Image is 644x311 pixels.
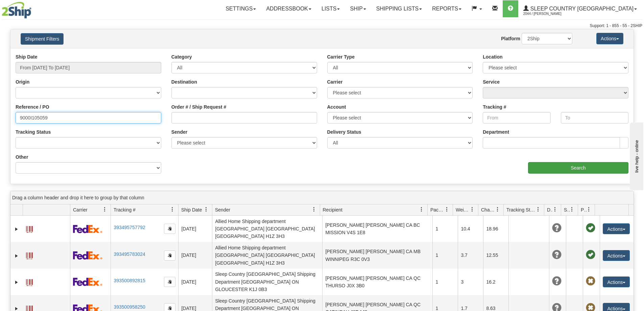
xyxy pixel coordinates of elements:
td: [PERSON_NAME] [PERSON_NAME] CA BC MISSION V4S 1E8 [322,216,432,242]
img: 2 - FedEx Express® [73,277,102,286]
label: Delivery Status [327,129,361,135]
span: Pickup Status [581,206,587,213]
label: Carrier Type [327,53,355,60]
img: 2 - FedEx Express® [73,225,102,233]
a: Delivery Status filter column settings [549,204,561,215]
label: Destination [171,79,197,85]
a: Weight filter column settings [467,204,478,215]
label: Ship Date [16,53,38,60]
a: Sleep Country [GEOGRAPHIC_DATA] 2044 / [PERSON_NAME] [518,0,642,17]
td: Sleep Country [GEOGRAPHIC_DATA] Shipping Department [GEOGRAPHIC_DATA] ON GLOUCESTER K1J 0B3 [212,269,322,295]
a: 393500892815 [114,278,145,283]
label: Department [483,129,509,135]
div: live help - online [5,6,63,11]
a: 393495757792 [114,225,145,230]
label: Other [16,154,28,160]
span: Tracking # [114,206,136,213]
label: Location [483,53,502,60]
td: 18.96 [483,216,508,242]
td: Allied Home Shipping department [GEOGRAPHIC_DATA] [GEOGRAPHIC_DATA] [GEOGRAPHIC_DATA] H1Z 3H3 [212,216,322,242]
a: Lists [316,0,345,17]
span: Recipient [323,206,342,213]
td: [DATE] [178,269,212,295]
img: 2 - FedEx Express® [73,251,102,260]
div: Support: 1 - 855 - 55 - 2SHIP [2,23,642,29]
td: 3 [458,269,483,295]
button: Shipment Filters [21,33,64,45]
a: Label [26,276,33,287]
a: Carrier filter column settings [99,204,111,215]
button: Copy to clipboard [164,224,175,234]
span: Delivery Status [547,206,553,213]
td: 1 [432,269,458,295]
label: Account [327,104,346,110]
label: Carrier [327,79,343,85]
button: Actions [603,250,630,261]
span: Unknown [552,250,562,260]
button: Actions [603,276,630,287]
a: 393500958250 [114,304,145,310]
label: Sender [171,129,187,135]
a: Pickup Status filter column settings [583,204,595,215]
span: Charge [481,206,495,213]
label: Reference / PO [16,104,49,110]
span: 2044 / [PERSON_NAME] [523,10,574,17]
td: 1 [432,242,458,268]
span: Shipment Issues [564,206,570,213]
td: [PERSON_NAME] [PERSON_NAME] CA MB WINNIPEG R3C 0V3 [322,242,432,268]
span: Unknown [552,223,562,233]
a: Expand [13,279,20,286]
span: Pickup Successfully created [586,223,595,233]
td: 1 [432,216,458,242]
a: Tracking # filter column settings [167,204,178,215]
label: Origin [16,79,29,85]
td: [DATE] [178,242,212,268]
input: From [483,112,550,124]
span: Weight [456,206,470,213]
span: Unknown [552,276,562,286]
label: Tracking # [483,104,506,110]
span: Sender [215,206,230,213]
a: Sender filter column settings [308,204,320,215]
span: Ship Date [181,206,202,213]
label: Category [171,53,192,60]
a: Expand [13,252,20,259]
a: Settings [220,0,261,17]
span: Pickup Not Assigned [586,276,595,286]
a: Expand [13,226,20,232]
td: [DATE] [178,216,212,242]
td: Allied Home Shipping department [GEOGRAPHIC_DATA] [GEOGRAPHIC_DATA] [GEOGRAPHIC_DATA] H1Z 3H3 [212,242,322,268]
a: Packages filter column settings [441,204,453,215]
a: Ship Date filter column settings [200,204,212,215]
span: Packages [430,206,445,213]
img: logo2044.jpg [2,2,31,19]
span: Sleep Country [GEOGRAPHIC_DATA] [529,6,634,12]
td: [PERSON_NAME] [PERSON_NAME] CA QC THURSO J0X 3B0 [322,269,432,295]
a: Recipient filter column settings [416,204,427,215]
button: Copy to clipboard [164,250,175,261]
a: Shipment Issues filter column settings [566,204,578,215]
span: Pickup Successfully created [586,250,595,260]
button: Copy to clipboard [164,277,175,287]
button: Actions [596,33,623,44]
input: Search [528,162,628,174]
a: Tracking Status filter column settings [532,204,544,215]
label: Platform [501,35,520,42]
span: Tracking Status [506,206,536,213]
label: Order # / Ship Request # [171,104,226,110]
iframe: chat widget [628,121,643,190]
input: To [561,112,628,124]
a: Reports [427,0,467,17]
a: Label [26,223,33,234]
td: 10.4 [458,216,483,242]
a: Addressbook [261,0,316,17]
a: Shipping lists [371,0,427,17]
td: 3.7 [458,242,483,268]
td: 16.2 [483,269,508,295]
td: 12.55 [483,242,508,268]
label: Tracking Status [16,129,51,135]
span: Carrier [73,206,88,213]
a: 393495783024 [114,251,145,257]
label: Service [483,79,500,85]
a: Charge filter column settings [492,204,503,215]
